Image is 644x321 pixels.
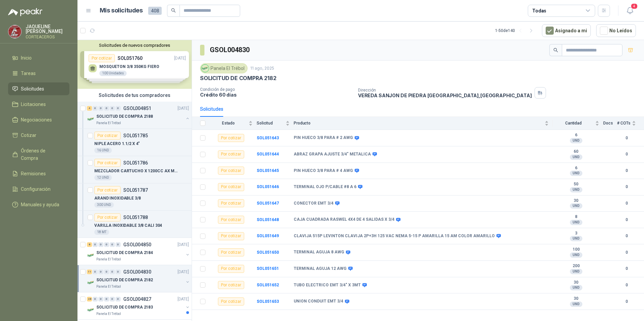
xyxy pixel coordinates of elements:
[570,236,582,241] div: UND
[218,134,244,142] div: Por cotizar
[178,242,189,248] p: [DATE]
[178,269,189,275] p: [DATE]
[570,220,582,225] div: UND
[617,233,636,239] b: 0
[617,265,636,272] b: 0
[218,232,244,240] div: Por cotizar
[104,270,109,274] div: 0
[294,201,333,206] b: CONECTOR EMT 3/4
[77,183,192,211] a: Por cotizarSOL051787ARAND INOXIDABLE 3/8300 UND
[8,98,69,111] a: Licitaciones
[171,8,176,13] span: search
[116,270,121,274] div: 0
[93,297,98,301] div: 0
[148,7,162,15] span: 408
[80,43,189,48] button: Solicitudes de nuevos compradores
[96,277,153,283] p: SOLICITUD DE COMPRA 2182
[77,129,192,156] a: Por cotizarSOL051785NIPLE ACERO 1.1/2 X 4"16 UND
[553,280,599,285] b: 30
[617,151,636,157] b: 0
[77,156,192,183] a: Por cotizarSOL051786MEZCLADOR CARTUCHO X 1200CC AX MC-2BK124-412 UND
[104,297,109,301] div: 0
[617,168,636,174] b: 0
[110,270,115,274] div: 0
[570,154,582,160] div: UND
[21,185,51,193] span: Configuración
[257,168,279,173] a: SOL051645
[96,120,121,126] p: Panela El Trébol
[94,186,121,194] div: Por cotizar
[96,113,153,120] p: SOLICITUD DE COMPRA 2188
[257,117,294,130] th: Solicitud
[553,214,599,220] b: 8
[596,24,636,37] button: No Leídos
[257,136,279,140] a: SOL051643
[294,135,353,141] b: PIN HUECO 3/8 PARA # 2 AWG
[257,266,279,271] a: SOL051651
[294,250,344,255] b: TERMINAL AGUJA 8 AWG
[617,217,636,223] b: 0
[200,87,353,92] p: Condición de pago
[617,249,636,256] b: 0
[87,251,95,259] img: Company Logo
[21,54,32,62] span: Inicio
[94,159,121,167] div: Por cotizar
[8,82,69,95] a: Solicitudes
[96,304,153,311] p: SOLICITUD DE COMPRA 2183
[617,298,636,305] b: 0
[218,183,244,191] div: Por cotizar
[8,8,42,16] img: Logo peakr
[116,242,121,247] div: 0
[294,266,347,272] b: TERMINAL AGUJA 12 AWG
[200,105,223,113] div: Solicitudes
[200,63,248,73] div: Panela El Trébol
[570,171,582,176] div: UND
[257,184,279,189] b: SOL051646
[570,138,582,143] div: UND
[257,121,284,126] span: Solicitud
[294,234,495,239] b: CLAVIJA 515P LEVINTON CLAVIJA 2P+3H 125 VAC NEMA 5-15 P AMARILLA 15 AM COLOR AMARILLO
[123,160,148,165] p: SOL051786
[624,5,636,17] button: 4
[94,168,178,174] p: MEZCLADOR CARTUCHO X 1200CC AX MC-2BK124-4
[570,269,582,274] div: UND
[294,299,343,304] b: UNION CONDUIT EMT 3/4
[96,311,121,317] p: Panela El Trébol
[104,106,109,111] div: 0
[21,147,63,162] span: Órdenes de Compra
[532,7,546,14] div: Todas
[570,203,582,209] div: UND
[87,297,92,301] div: 28
[110,242,115,247] div: 0
[87,306,95,314] img: Company Logo
[94,148,112,153] div: 16 UND
[553,121,594,126] span: Cantidad
[87,104,190,126] a: 4 0 0 0 0 0 GSOL004851[DATE] Company LogoSOLICITUD DE COMPRA 2188Panela El Trébol
[98,242,103,247] div: 0
[617,135,636,141] b: 0
[257,234,279,238] a: SOL051649
[358,93,532,98] p: VEREDA SANJON DE PIEDRA [GEOGRAPHIC_DATA] , [GEOGRAPHIC_DATA]
[96,284,121,289] p: Panela El Trébol
[257,217,279,222] a: SOL051648
[8,129,69,142] a: Cotizar
[257,283,279,287] a: SOL051652
[257,250,279,255] a: SOL051650
[94,202,114,208] div: 300 UND
[21,116,52,123] span: Negociaciones
[87,268,190,289] a: 11 0 0 0 0 0 GSOL004830[DATE] Company LogoSOLICITUD DE COMPRA 2182Panela El Trébol
[495,25,537,36] div: 1 - 50 de 140
[26,24,69,34] p: JAQUELINE [PERSON_NAME]
[218,150,244,158] div: Por cotizar
[218,167,244,175] div: Por cotizar
[87,241,190,262] a: 8 0 0 0 0 0 GSOL004850[DATE] Company LogoSOLICITUD DE COMPRA 2184Panela El Trébol
[104,242,109,247] div: 0
[123,133,148,138] p: SOL051785
[110,106,115,111] div: 0
[87,295,190,317] a: 28 0 0 0 0 0 GSOL004827[DATE] Company LogoSOLICITUD DE COMPRA 2183Panela El Trébol
[218,216,244,224] div: Por cotizar
[110,297,115,301] div: 0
